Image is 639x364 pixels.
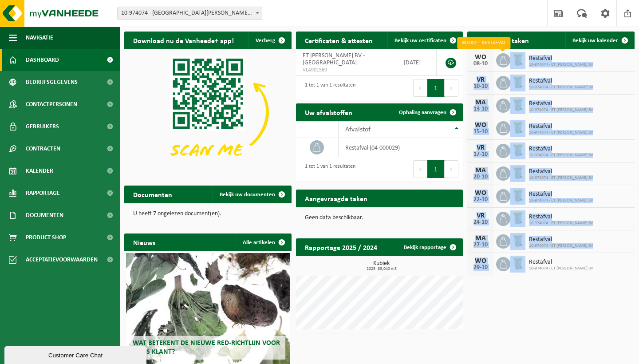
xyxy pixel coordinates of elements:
[296,103,361,121] h2: Uw afvalstoffen
[529,123,593,130] span: Restafval
[472,197,489,203] div: 22-10
[472,106,489,112] div: 13-10
[529,259,593,266] span: Restafval
[472,265,489,271] div: 29-10
[510,165,525,180] img: WB-0240-HPE-GN-50
[26,160,53,182] span: Kalender
[510,142,525,158] img: WB-0240-HPE-GN-50
[133,340,280,355] span: Wat betekent de nieuwe RED-richtlijn voor u als klant?
[529,243,593,249] span: 10-974074 - ET [PERSON_NAME] BV
[529,85,593,90] span: 10-974074 - ET [PERSON_NAME] BV
[510,256,525,271] img: WB-0240-HPE-GN-50
[124,32,243,49] h2: Download nu de Vanheede+ app!
[126,253,290,364] a: Wat betekent de nieuwe RED-richtlijn voor u als klant?
[26,226,66,249] span: Product Shop
[510,210,525,226] img: WB-0240-HPE-GN-50
[133,211,283,217] p: U heeft 7 ongelezen document(en).
[445,160,458,178] button: Next
[399,110,446,115] span: Ophaling aanvragen
[236,233,291,251] a: Alle artikelen
[427,79,445,97] button: 1
[472,83,489,90] div: 10-10
[529,198,593,203] span: 10-974074 - ET [PERSON_NAME] BV
[529,100,593,107] span: Restafval
[472,174,489,180] div: 20-10
[387,32,462,49] a: Bekijk uw certificaten
[510,75,525,90] img: WB-0240-HPE-GN-50
[510,97,525,112] img: WB-0240-HPE-GN-50
[472,257,489,265] div: WO
[472,99,489,106] div: MA
[529,236,593,243] span: Restafval
[26,71,78,93] span: Bedrijfsgegevens
[4,344,148,364] iframe: chat widget
[124,49,292,175] img: Download de VHEPlus App
[256,38,275,44] span: Verberg
[117,7,262,20] span: 10-974074 - ET CLAIRE OUDAAN BV - ANTWERPEN
[445,79,458,97] button: Next
[26,115,59,138] span: Gebruikers
[529,191,593,198] span: Restafval
[529,214,593,221] span: Restafval
[529,78,593,85] span: Restafval
[118,7,262,20] span: 10-974074 - ET CLAIRE OUDAAN BV - ANTWERPEN
[300,267,463,271] span: 2025: 83,040 m3
[472,167,489,174] div: MA
[296,190,376,207] h2: Aangevraagde taken
[296,32,382,49] h2: Certificaten & attesten
[305,215,454,221] p: Geen data beschikbaar.
[565,32,634,49] a: Bekijk uw kalender
[472,235,489,242] div: MA
[300,261,463,271] h3: Kubiek
[303,67,390,74] span: VLA901569
[510,233,525,248] img: WB-0240-HPE-GN-50
[467,32,538,49] h2: Ingeplande taken
[472,122,489,129] div: WO
[124,233,164,251] h2: Nieuws
[529,62,593,67] span: 10-974074 - ET [PERSON_NAME] BV
[300,78,355,98] div: 1 tot 1 van 1 resultaten
[220,192,275,198] span: Bekijk uw documenten
[472,76,489,83] div: VR
[303,52,365,66] span: ET [PERSON_NAME] BV - [GEOGRAPHIC_DATA]
[26,49,59,71] span: Dashboard
[26,27,53,49] span: Navigatie
[397,238,462,256] a: Bekijk rapportage
[529,146,593,153] span: Restafval
[472,151,489,158] div: 17-10
[572,38,618,44] span: Bekijk uw kalender
[26,182,60,204] span: Rapportage
[529,107,593,113] span: 10-974074 - ET [PERSON_NAME] BV
[427,160,445,178] button: 1
[472,144,489,151] div: VR
[26,204,63,226] span: Documenten
[413,79,427,97] button: Previous
[413,160,427,178] button: Previous
[26,138,60,160] span: Contracten
[394,38,446,44] span: Bekijk uw certificaten
[510,120,525,135] img: WB-0240-HPE-GN-50
[339,138,463,157] td: restafval (04-000029)
[529,168,593,175] span: Restafval
[529,153,593,158] span: 10-974074 - ET [PERSON_NAME] BV
[529,266,593,271] span: 10-974074 - ET [PERSON_NAME] BV
[529,221,593,226] span: 10-974074 - ET [PERSON_NAME] BV
[510,52,525,67] img: WB-0240-HPE-GN-50
[472,190,489,197] div: WO
[26,249,98,271] span: Acceptatievoorwaarden
[213,186,291,203] a: Bekijk uw documenten
[510,188,525,203] img: WB-0240-HPE-GN-50
[529,55,593,62] span: Restafval
[296,238,386,256] h2: Rapportage 2025 / 2024
[392,103,462,121] a: Ophaling aanvragen
[248,32,291,49] button: Verberg
[300,159,355,179] div: 1 tot 1 van 1 resultaten
[472,219,489,226] div: 24-10
[529,130,593,135] span: 10-974074 - ET [PERSON_NAME] BV
[472,129,489,135] div: 15-10
[26,93,77,115] span: Contactpersonen
[472,212,489,219] div: VR
[529,175,593,181] span: 10-974074 - ET [PERSON_NAME] BV
[124,186,181,203] h2: Documenten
